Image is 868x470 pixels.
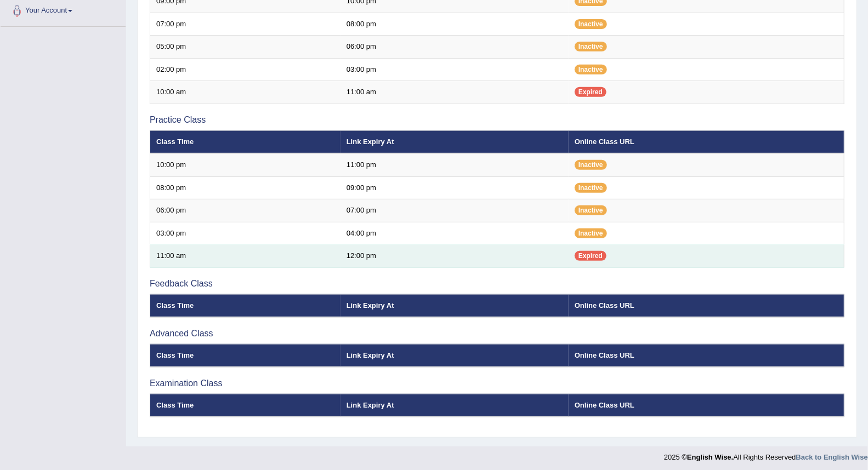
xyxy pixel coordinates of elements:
span: Inactive [575,205,607,215]
th: Link Expiry At [341,394,569,417]
span: Expired [575,251,606,261]
td: 08:00 pm [150,176,341,199]
td: 08:00 pm [341,13,569,36]
h3: Feedback Class [150,279,844,289]
span: Expired [575,87,606,97]
span: Inactive [575,228,607,238]
td: 07:00 pm [341,199,569,222]
a: Back to English Wise [796,453,868,461]
td: 07:00 pm [150,13,341,36]
span: Inactive [575,65,607,74]
td: 04:00 pm [341,222,569,245]
strong: English Wise. [687,453,733,461]
td: 11:00 am [341,81,569,104]
h3: Practice Class [150,115,844,125]
th: Online Class URL [569,394,844,417]
th: Online Class URL [569,294,844,317]
td: 11:00 am [150,245,341,268]
td: 11:00 pm [341,153,569,176]
td: 03:00 pm [341,58,569,81]
span: Inactive [575,42,607,51]
span: Inactive [575,183,607,193]
h3: Examination Class [150,379,844,388]
h3: Advanced Class [150,329,844,339]
td: 09:00 pm [341,176,569,199]
td: 06:00 pm [150,199,341,222]
th: Class Time [150,344,341,367]
th: Link Expiry At [341,130,569,153]
td: 06:00 pm [341,36,569,59]
th: Class Time [150,130,341,153]
div: 2025 © All Rights Reserved [664,446,868,462]
td: 12:00 pm [341,245,569,268]
td: 10:00 am [150,81,341,104]
span: Inactive [575,160,607,170]
th: Online Class URL [569,130,844,153]
th: Online Class URL [569,344,844,367]
th: Link Expiry At [341,294,569,317]
td: 10:00 pm [150,153,341,176]
span: Inactive [575,19,607,29]
th: Link Expiry At [341,344,569,367]
td: 03:00 pm [150,222,341,245]
td: 02:00 pm [150,58,341,81]
th: Class Time [150,294,341,317]
td: 05:00 pm [150,36,341,59]
th: Class Time [150,394,341,417]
